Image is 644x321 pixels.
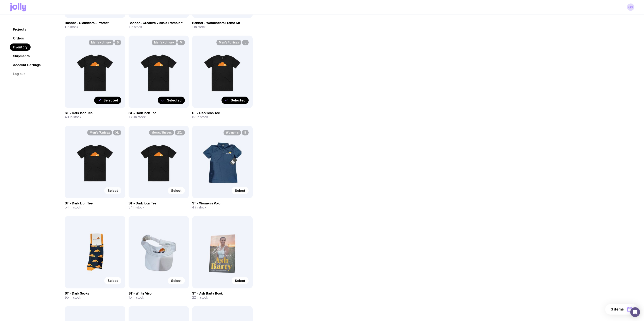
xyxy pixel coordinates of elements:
span: 54 in stock [65,205,81,209]
span: Select [171,188,182,193]
h3: ST - Dark Icon Tee [65,201,125,205]
a: Orders [10,35,27,42]
span: Women’s [224,130,241,135]
span: S [242,130,249,135]
span: XL [113,130,121,135]
span: 133 in stock [129,115,146,119]
h3: ST - Ash Barty Book [192,292,253,296]
span: Men’s / Unisex [87,130,112,135]
h3: ST - White Visor [129,292,189,296]
a: GS [627,3,634,11]
span: 40 in stock [65,115,81,119]
button: Log out [10,70,28,77]
span: S [114,40,121,45]
span: Select [235,188,245,193]
h3: Banner - Creative Visuals Frame Kit [129,21,189,25]
span: M [177,40,185,45]
span: Men’s / Unisex [149,130,174,135]
a: Projects [10,26,30,33]
h3: Banner - Cloudflare - Protect [65,21,125,25]
span: Select [108,279,118,283]
span: 1 in stock [129,25,142,29]
span: 15 in stock [129,296,144,300]
h3: ST - Dark Icon Tee [129,201,189,205]
h3: ST - Dark Icon Tee [129,111,189,115]
span: 2XL [175,130,185,135]
span: 37 in stock [129,205,144,209]
span: Select [235,279,245,283]
span: Selected [103,98,118,102]
span: 22 in stock [192,296,208,300]
a: Inventory [10,43,31,51]
h3: ST - Dark Icon Tee [65,111,125,115]
span: 87 in stock [192,115,208,119]
span: Men’s / Unisex [89,40,114,45]
span: Men’s / Unisex [216,40,241,45]
span: 3 items [611,307,624,312]
span: Selected [231,98,245,102]
span: Select [108,188,118,193]
span: 95 in stock [65,296,81,300]
a: Account Settings [10,61,44,68]
h3: ST - Dark Socks [65,292,125,296]
span: Selected [167,98,182,102]
span: 1 in stock [192,25,205,29]
h3: ST - Dark Icon Tee [192,111,253,115]
button: 3 items [605,304,638,315]
span: 4 in stock [192,205,206,209]
span: 1 in stock [65,25,78,29]
h3: Banner - Womenflare Frame Kit [192,21,253,25]
div: Open Intercom Messenger [630,307,640,317]
a: Shipments [10,52,33,60]
span: Select [171,279,182,283]
span: Men’s / Unisex [152,40,177,45]
h3: ST - Women's Polo [192,201,253,205]
span: L [242,40,249,45]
